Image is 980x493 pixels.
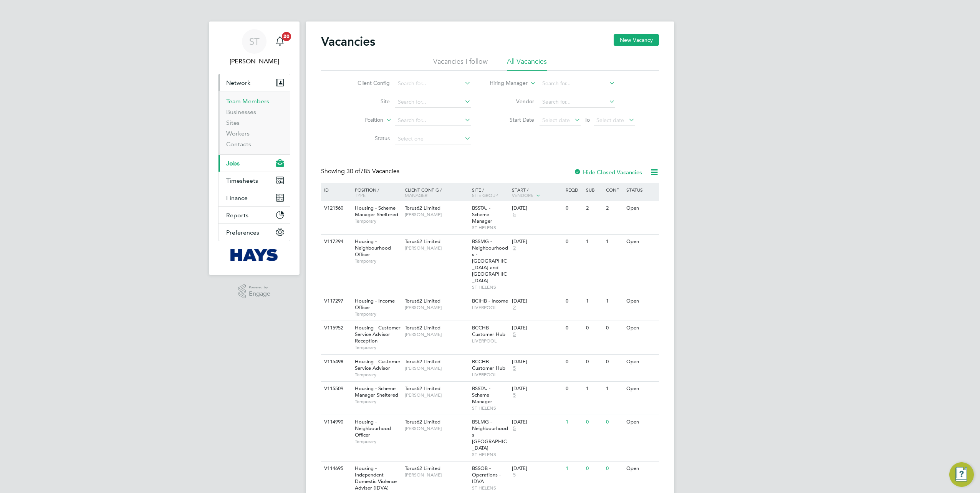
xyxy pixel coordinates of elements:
span: Site Group [472,192,498,198]
button: Network [219,74,290,91]
span: LIVERPOOL [472,372,508,378]
a: ST[PERSON_NAME] [218,29,290,66]
button: Preferences [219,224,290,241]
div: 1 [584,235,604,249]
div: V117294 [322,235,349,249]
span: BCCHB - Customer Hub [472,358,505,371]
span: Housing - Customer Service Advisor Reception [355,324,401,344]
span: ST HELENS [472,284,508,290]
div: Open [624,355,658,369]
span: Select date [542,117,570,124]
div: Open [624,201,658,215]
span: Engage [249,291,270,297]
input: Search for... [395,78,471,89]
span: 5 [512,392,517,399]
div: Conf [604,183,624,196]
div: 2 [604,201,624,215]
span: Housing - Neighbourhood Officer [355,419,391,438]
label: Vendor [490,98,534,105]
li: All Vacancies [507,57,547,71]
span: Powered by [249,284,270,291]
span: [PERSON_NAME] [405,212,468,218]
span: Torus62 Limited [405,238,440,245]
div: Open [624,382,658,396]
label: Hiring Manager [483,79,528,87]
a: Powered byEngage [238,284,271,299]
div: Open [624,235,658,249]
div: Open [624,462,658,476]
nav: Main navigation [209,22,300,275]
div: Start / [510,183,564,202]
span: LIVERPOOL [472,338,508,344]
span: ST [249,36,260,46]
div: 1 [564,415,584,429]
div: Reqd [564,183,584,196]
div: V114695 [322,462,349,476]
span: Timesheets [226,177,258,184]
div: V115498 [322,355,349,369]
div: 0 [564,294,584,308]
input: Search for... [395,97,471,108]
span: Torus62 Limited [405,385,440,392]
span: Temporary [355,311,401,317]
span: BCIHB - Income [472,298,508,304]
div: V115509 [322,382,349,396]
a: Sites [226,119,240,126]
div: 0 [584,462,604,476]
div: 0 [604,415,624,429]
div: Client Config / [403,183,470,202]
span: BSSTA. - Scheme Manager [472,205,492,224]
div: Open [624,294,658,308]
span: Preferences [226,229,259,236]
div: 0 [584,355,604,369]
div: Sub [584,183,604,196]
div: [DATE] [512,359,562,365]
img: hays-logo-retina.png [230,249,278,261]
div: [DATE] [512,325,562,331]
span: Housing - Income Officer [355,298,395,311]
span: Jobs [226,160,240,167]
span: [PERSON_NAME] [405,304,468,311]
button: Jobs [219,155,290,172]
span: [PERSON_NAME] [405,425,468,432]
span: Temporary [355,399,401,405]
span: Temporary [355,372,401,378]
div: 1 [584,294,604,308]
span: Network [226,79,250,86]
a: 20 [272,29,288,54]
div: [DATE] [512,238,562,245]
span: [PERSON_NAME] [405,392,468,398]
div: Showing [321,167,401,175]
div: Open [624,321,658,335]
span: ST HELENS [472,485,508,491]
span: 5 [512,212,517,218]
a: Team Members [226,98,269,105]
button: New Vacancy [614,34,659,46]
div: [DATE] [512,385,562,392]
span: [PERSON_NAME] [405,365,468,371]
span: Samreet Thandi [218,57,290,66]
div: 0 [604,462,624,476]
div: V115952 [322,321,349,335]
span: 785 Vacancies [346,167,399,175]
div: ID [322,183,349,196]
div: 0 [564,382,584,396]
div: Open [624,415,658,429]
div: Position / [349,183,403,202]
span: 5 [512,472,517,478]
input: Search for... [395,115,471,126]
div: V114990 [322,415,349,429]
span: Reports [226,212,248,219]
input: Search for... [540,78,615,89]
span: Finance [226,194,248,202]
span: ST HELENS [472,452,508,458]
div: 0 [604,355,624,369]
li: Vacancies I follow [433,57,488,71]
span: Housing - Scheme Manager Sheltered [355,385,398,398]
div: 1 [564,462,584,476]
div: V117297 [322,294,349,308]
span: To [582,115,592,125]
button: Engage Resource Center [949,462,974,487]
span: Temporary [355,438,401,445]
div: [DATE] [512,419,562,425]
